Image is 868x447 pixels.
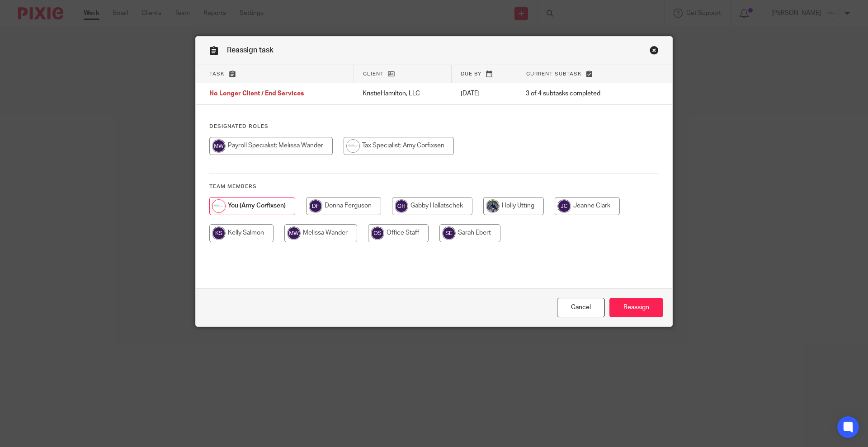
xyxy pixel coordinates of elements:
span: Current subtask [526,71,582,76]
td: 3 of 4 subtasks completed [517,83,637,105]
a: Close this dialog window [557,298,605,317]
span: Task [209,71,225,76]
a: Close this dialog window [650,46,659,58]
span: Client [363,71,384,76]
span: Due by [461,71,481,76]
span: Reassign task [227,47,274,54]
p: [DATE] [461,89,508,98]
input: Reassign [609,298,663,317]
h4: Designated Roles [209,123,659,130]
h4: Team members [209,183,659,190]
span: No Longer Client / End Services [209,91,304,97]
p: KristieHamilton, LLC [363,89,443,98]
